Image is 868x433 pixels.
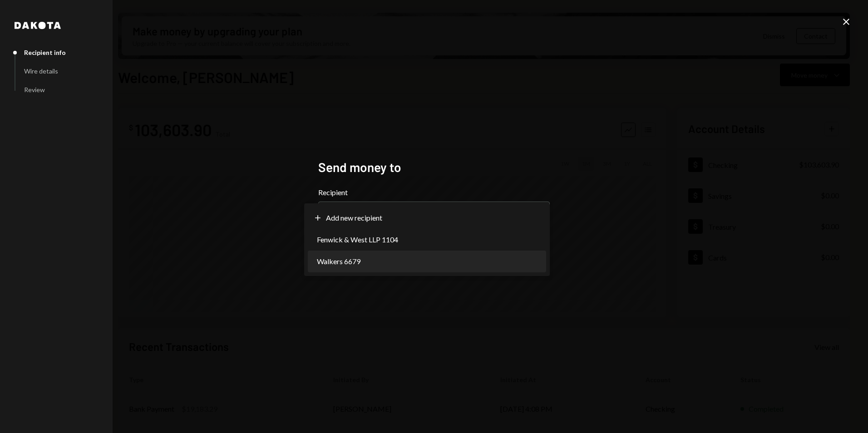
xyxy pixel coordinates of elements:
label: Recipient [318,187,550,198]
div: Wire details [24,67,58,75]
h2: Send money to [318,158,550,176]
div: Recipient info [24,49,66,56]
span: Fenwick & West LLP 1104 [317,234,398,245]
div: Review [24,86,45,93]
span: Add new recipient [326,212,382,223]
button: Recipient [318,202,550,227]
span: Walkers 6679 [317,256,360,267]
